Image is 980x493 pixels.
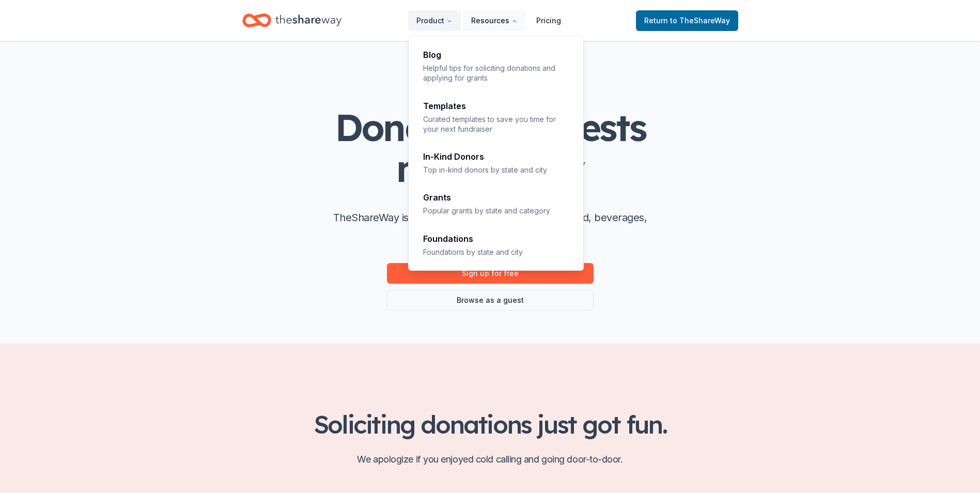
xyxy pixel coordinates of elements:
[387,263,594,284] a: Sign up for free
[504,145,584,191] span: easy
[417,146,576,181] a: In-Kind DonorsTop in-kind donors by state and city
[423,63,570,83] p: Helpful tips for soliciting donations and applying for grants
[242,451,738,468] p: We apologize if you enjoyed cold calling and going door-to-door.
[423,235,570,243] div: Foundations
[417,187,576,222] a: GrantsPopular grants by state and category
[423,51,570,59] div: Blog
[644,14,730,27] span: Return
[463,10,526,31] button: Resources
[242,410,738,439] h2: Soliciting donations just got fun.
[670,16,730,25] span: to TheShareWay
[423,193,570,202] div: Grants
[325,209,656,242] p: TheShareWay is a directory of companies offering food, beverages, auction and raffle items, and m...
[408,8,569,33] nav: Main
[409,36,584,271] div: Resources
[423,102,570,110] div: Templates
[423,247,570,257] p: Foundations by state and city
[423,114,570,134] p: Curated templates to save you time for your next fundraiser
[387,290,594,311] a: Browse as a guest
[423,152,570,161] div: In-Kind Donors
[636,10,738,31] a: Returnto TheShareWay
[417,96,576,141] a: TemplatesCurated templates to save you time for your next fundraiser
[423,206,570,215] p: Popular grants by state and category
[528,10,569,31] a: Pricing
[242,8,341,33] a: Home
[423,165,570,175] p: Top in-kind donors by state and city
[417,44,576,89] a: BlogHelpful tips for soliciting donations and applying for grants
[417,228,576,263] a: FoundationsFoundations by state and city
[284,107,697,189] h1: Donation requests made
[408,10,461,31] button: Product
